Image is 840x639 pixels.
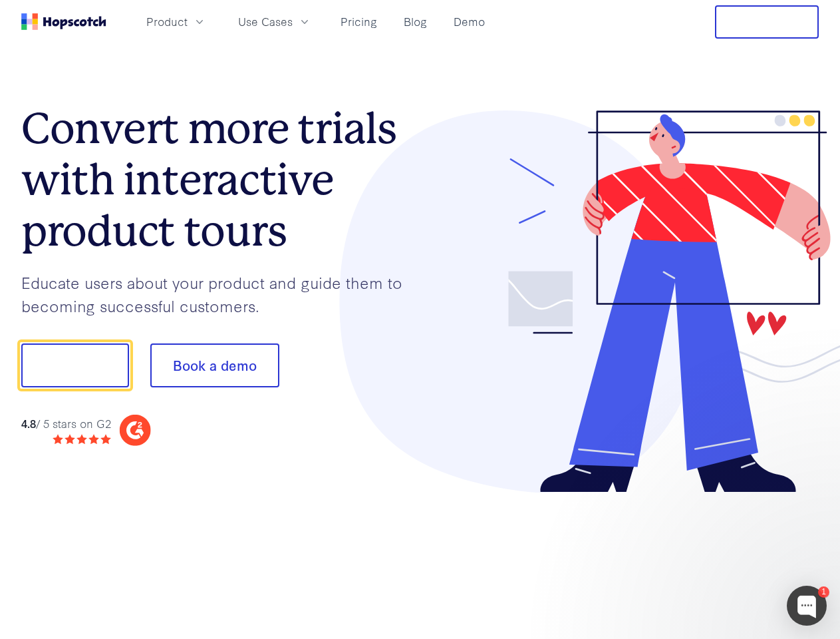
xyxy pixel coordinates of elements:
strong: 4.8 [21,415,36,431]
a: Blog [398,11,432,33]
div: 1 [818,586,829,598]
a: Demo [448,11,490,33]
button: Use Cases [230,11,319,33]
button: Show me! [21,343,129,387]
a: Home [21,13,106,30]
span: Product [146,13,188,30]
h1: Convert more trials with interactive product tours [21,103,420,256]
p: Educate users about your product and guide them to becoming successful customers. [21,271,420,317]
a: Pricing [335,11,382,33]
button: Book a demo [150,343,279,387]
div: / 5 stars on G2 [21,415,111,432]
button: Free Trial [715,5,819,39]
button: Product [138,11,214,33]
span: Use Cases [238,13,293,30]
